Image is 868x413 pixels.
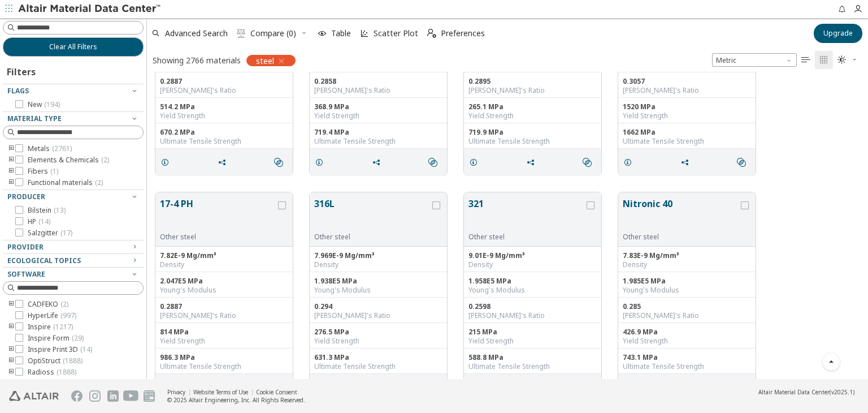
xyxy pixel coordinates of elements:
div: Unit System [712,53,797,67]
span: Material Type [7,114,62,123]
span: Inspire [28,322,73,332]
div: Young's Modulus [468,286,597,295]
i:  [583,158,592,167]
span: HP [28,217,50,226]
button: Details [464,376,488,399]
div: 7.82E-9 Mg/mm³ [160,251,288,260]
button: Share [212,151,236,174]
a: Privacy [167,388,185,396]
span: Radioss [28,368,76,377]
span: ( 1 ) [50,166,58,176]
button: Share [521,151,545,174]
div: 514.2 MPa [160,102,288,111]
div: Density [314,260,442,269]
i: toogle group [7,322,15,332]
div: Density [468,260,597,269]
div: 215 MPa [468,328,597,337]
div: 986.3 MPa [160,353,288,362]
span: Fibers [28,167,58,176]
span: Flags [7,86,29,96]
span: HyperLife [28,311,76,320]
button: Tile View [815,51,833,69]
div: Yield Strength [314,337,442,346]
span: Inspire Form [28,334,84,343]
button: Similar search [269,151,293,174]
span: ( 13 ) [54,205,66,215]
div: 0.3057 [623,77,751,86]
span: ( 14 ) [80,345,92,354]
div: Ultimate Tensile Strength [623,362,751,371]
div: [PERSON_NAME]'s Ratio [314,311,442,320]
button: Share [367,376,390,399]
i: toogle group [7,356,15,365]
div: 1520 MPa [623,102,751,111]
span: ( 2 ) [60,299,68,309]
span: ( 194 ) [44,100,60,109]
div: Yield Strength [160,337,288,346]
button: Details [310,376,333,399]
span: Scatter Plot [374,29,418,37]
div: 588.8 MPa [468,353,597,362]
div: Other steel [623,233,739,242]
span: ( 14 ) [38,217,50,226]
span: Compare (0) [250,29,296,37]
span: ( 1217 ) [53,322,73,332]
button: 321 [468,197,584,233]
i:  [819,55,828,64]
span: ( 2761 ) [52,144,72,153]
button: Details [618,151,642,174]
div: [PERSON_NAME]'s Ratio [468,86,597,95]
div: 0.285 [623,302,751,311]
button: Similar search [269,376,293,399]
button: Share [367,151,390,174]
div: Yield Strength [468,111,597,121]
span: OptiStruct [28,356,83,365]
div: 368.9 MPa [314,102,442,111]
span: Ecological Topics [7,256,81,265]
div: (v2025.1) [758,388,854,396]
button: Share [212,376,236,399]
button: Details [464,151,488,174]
span: Provider [7,242,44,252]
div: 0.294 [314,302,442,311]
div: 0.2887 [160,77,288,86]
div: Filters [3,57,41,84]
span: Metals [28,144,72,153]
div: 1.938E5 MPa [314,277,442,286]
button: Theme [833,51,862,69]
div: 265.1 MPa [468,102,597,111]
i:  [237,29,246,38]
button: Share [675,376,699,399]
div: Yield Strength [623,111,751,121]
span: ( 1890 ) [54,378,73,388]
div: 1662 MPa [623,128,751,137]
div: Other steel [314,233,430,242]
i: toogle group [7,300,15,309]
div: Ultimate Tensile Strength [468,362,597,371]
span: steel [256,55,274,66]
span: ( 1888 ) [63,356,83,365]
i: toogle group [7,156,15,165]
button: Similar search [732,376,756,399]
span: Advanced Search [165,29,228,37]
div: [PERSON_NAME]'s Ratio [623,311,751,320]
div: Ultimate Tensile Strength [160,137,288,146]
span: Producer [7,192,45,201]
button: Material Type [3,112,144,126]
span: ( 1888 ) [57,367,76,377]
div: 2.047E5 MPa [160,277,288,286]
img: Altair Material Data Center [18,3,162,15]
div: 276.5 MPa [314,328,442,337]
button: Upgrade [814,24,862,43]
div: 631.3 MPa [314,353,442,362]
span: Software [7,269,45,279]
i:  [737,158,746,167]
span: Table [331,29,351,37]
span: Clear All Filters [49,42,97,51]
div: [PERSON_NAME]'s Ratio [468,311,597,320]
button: Nitronic 40 [623,197,739,233]
i:  [428,158,437,167]
div: Density [623,260,751,269]
button: Software [3,268,144,281]
span: New [28,100,60,109]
